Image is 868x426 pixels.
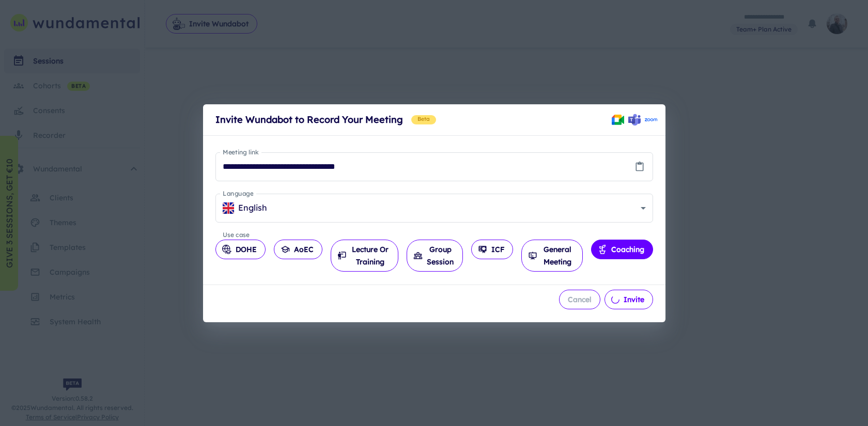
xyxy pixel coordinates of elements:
[632,159,647,175] button: Paste from clipboard
[223,148,259,156] label: Meeting link
[223,189,253,198] label: Language
[223,230,250,239] label: Use case
[215,240,266,259] button: DOHE
[413,115,435,123] span: Beta
[223,202,637,214] div: English
[274,240,322,259] button: AoEC
[591,240,653,259] button: Coaching
[223,202,234,214] img: GB
[407,240,463,272] button: Group Session
[331,240,398,272] button: Lecture or Training
[215,113,612,127] div: Invite Wundabot to Record Your Meeting
[471,240,513,259] button: ICF
[521,240,582,272] button: General Meeting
